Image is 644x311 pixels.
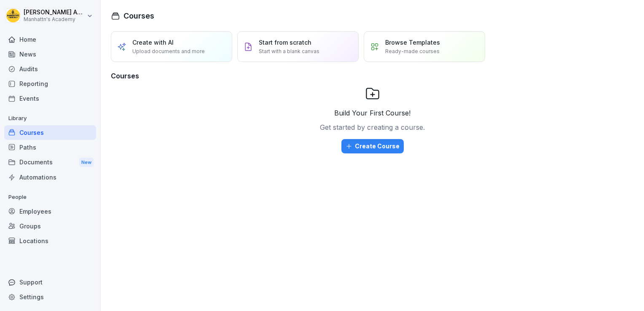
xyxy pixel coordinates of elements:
div: Create Course [346,142,400,151]
a: Employees [4,204,96,219]
div: Documents [4,155,96,170]
a: Audits [4,62,96,76]
p: Ready-made courses [385,48,440,55]
div: Support [4,275,96,290]
a: Groups [4,219,96,233]
a: Events [4,91,96,106]
p: People [4,190,96,204]
button: Create Course [341,139,404,153]
p: Upload documents and more [132,48,205,55]
p: Manhattn's Academy [24,16,85,22]
p: Browse Templates [385,38,440,47]
a: Settings [4,290,96,304]
p: Start from scratch [259,38,311,47]
a: Locations [4,233,96,248]
p: Create with AI [132,38,174,47]
a: Automations [4,170,96,185]
p: Library [4,112,96,125]
a: Paths [4,140,96,155]
h3: Courses [111,71,634,81]
a: Home [4,32,96,47]
p: Build Your First Course! [334,108,411,118]
a: DocumentsNew [4,155,96,170]
h1: Courses [123,10,154,21]
div: New [79,158,94,167]
p: [PERSON_NAME] Admin [24,9,85,16]
p: Get started by creating a course. [320,122,425,132]
a: Courses [4,125,96,140]
p: Start with a blank canvas [259,48,319,55]
a: News [4,47,96,62]
a: Reporting [4,76,96,91]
